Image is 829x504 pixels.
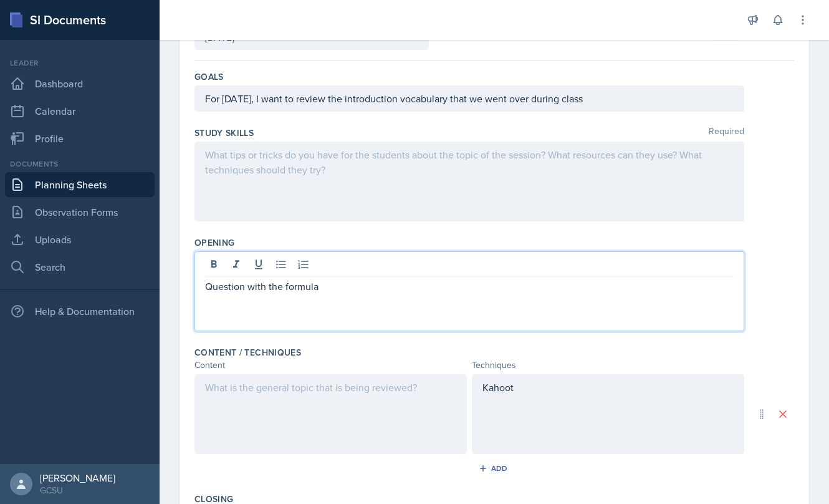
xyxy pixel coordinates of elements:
span: Required [709,127,744,139]
label: Study Skills [194,127,254,139]
div: [PERSON_NAME] [40,472,115,484]
label: Content / Techniques [194,346,301,359]
div: Content [194,359,467,372]
p: Kahoot [482,380,734,395]
div: Techniques [472,359,744,372]
button: Add [474,459,515,478]
a: Profile [5,126,155,151]
div: Documents [5,158,155,170]
a: Search [5,254,155,279]
p: Question with the formula [205,279,734,294]
div: GCSU [40,484,115,497]
div: Add [481,463,508,473]
div: Leader [5,57,155,69]
p: For [DATE], I want to review the introduction vocabulary that we went over during class [205,91,734,106]
label: Opening [194,236,234,249]
div: Help & Documentation [5,299,155,324]
a: Dashboard [5,71,155,96]
a: Uploads [5,227,155,252]
label: Goals [194,70,224,83]
a: Observation Forms [5,200,155,225]
a: Planning Sheets [5,172,155,197]
a: Calendar [5,99,155,124]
